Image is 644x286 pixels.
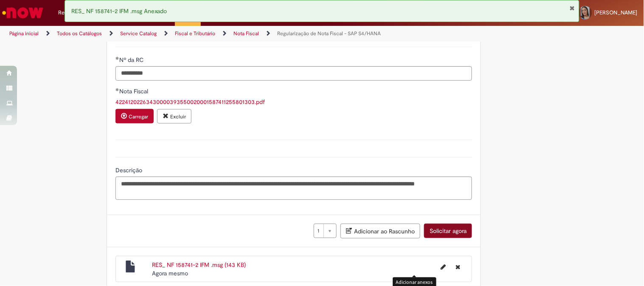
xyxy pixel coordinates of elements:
span: Requisições [58,8,88,17]
time: 28/08/2025 15:03:54 [152,269,188,277]
button: Excluir RES_ NF 158741-2 IFM .msg [450,261,465,274]
a: Página inicial [9,30,39,37]
a: 1 [314,224,337,238]
input: Nº da RC [115,66,472,81]
a: RES_ NF 158741-2 IFM .msg (143 KB) [152,261,246,269]
a: Regularização de Nota Fiscal - SAP S4/HANA [277,30,381,37]
button: Solicitar agora [424,224,472,238]
span: [PERSON_NAME] [595,9,638,16]
span: Nota Fiscal [119,87,150,95]
button: Adicionar ao Rascunho [340,224,420,238]
span: Nº da RC [119,56,145,64]
textarea: Descrição [115,177,472,199]
small: Excluir [170,113,186,120]
a: Service Catalog [120,30,157,37]
a: Download de 42241202263430000393550020001587411255801303.pdf [115,98,265,106]
a: Nota Fiscal [233,30,259,37]
a: Todos os Catálogos [57,30,102,37]
span: Descrição [115,166,144,174]
ul: Trilhas de página [6,26,423,42]
button: Carregar anexo de Nota Fiscal Required [115,109,154,123]
span: 1 [318,224,319,238]
span: Obrigatório Preenchido [115,88,119,91]
img: ServiceNow [1,4,45,21]
a: Fiscal e Tributário [175,30,215,37]
span: RES_ NF 158741-2 IFM .msg Anexado [71,7,167,15]
button: Excluir anexo 42241202263430000393550020001587411255801303.pdf [157,109,191,123]
button: Editar nome de arquivo RES_ NF 158741-2 IFM .msg [436,261,451,274]
span: Obrigatório Preenchido [115,56,119,60]
small: Carregar [129,113,148,120]
button: Fechar Notificação [569,5,575,11]
span: Agora mesmo [152,269,188,277]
